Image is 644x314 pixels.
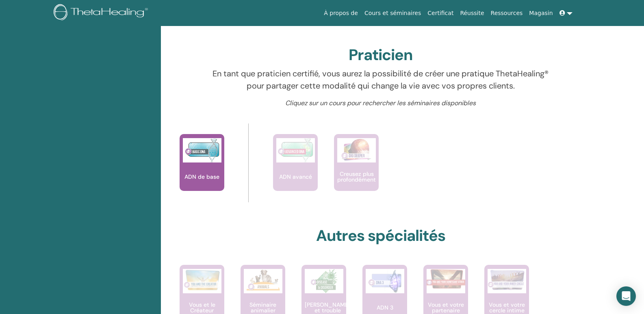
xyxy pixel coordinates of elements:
[616,286,636,306] div: Open Intercom Messenger
[180,134,224,207] a: ADN de base ADN de base
[460,10,484,16] font: Réussite
[337,138,376,162] img: Creusez plus profondément
[276,138,315,162] img: ADN avancé
[377,304,393,311] font: ADN 3
[305,301,350,314] font: [PERSON_NAME] et trouble
[427,269,465,289] img: Vous et votre partenaire
[244,269,282,293] img: Séminaire animalier
[529,10,553,16] font: Magasin
[189,301,215,314] font: Vous et le Créateur
[428,301,464,314] font: Vous et votre partenaire
[349,45,412,65] font: Praticien
[364,10,421,16] font: Cours et séminaires
[305,269,343,293] img: Maladie et trouble
[184,173,219,180] font: ADN de base
[324,10,358,16] font: À propos de
[424,6,457,21] a: Certificat
[249,301,276,314] font: Séminaire animalier
[457,6,487,21] a: Réussite
[183,269,221,291] img: Vous et le Créateur
[279,173,312,180] font: ADN avancé
[321,6,361,21] a: À propos de
[366,269,404,293] img: ADN 3
[316,225,445,246] font: Autres spécialités
[488,6,526,21] a: Ressources
[427,10,453,16] font: Certificat
[526,6,556,21] a: Magasin
[361,6,424,21] a: Cours et séminaires
[491,10,523,16] font: Ressources
[334,134,379,207] a: Creusez plus profondément Creusez plus profondément
[273,134,318,207] a: ADN avancé ADN avancé
[285,99,476,107] font: Cliquez sur un cours pour rechercher les séminaires disponibles
[489,301,525,314] font: Vous et votre cercle intime
[488,269,526,291] img: Vous et votre cercle intime
[54,4,151,22] img: logo.png
[212,68,549,91] font: En tant que praticien certifié, vous aurez la possibilité de créer une pratique ThetaHealing® pou...
[183,138,221,162] img: ADN de base
[337,170,376,183] font: Creusez plus profondément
